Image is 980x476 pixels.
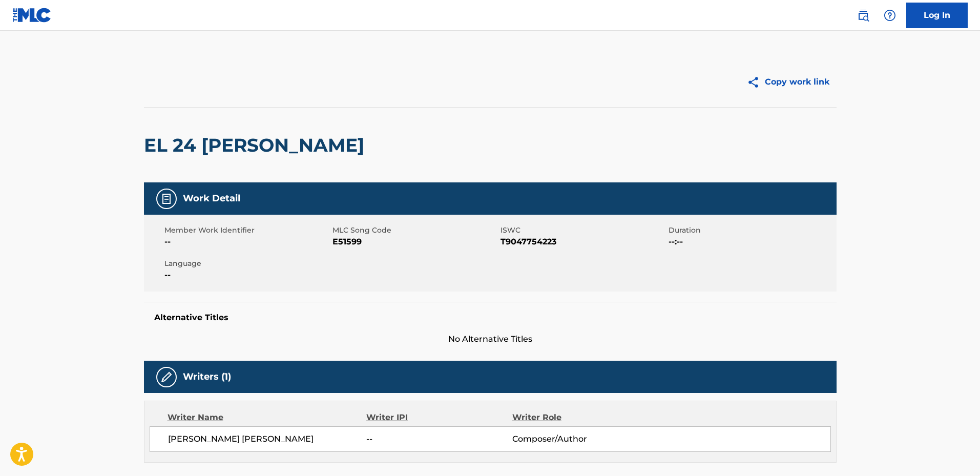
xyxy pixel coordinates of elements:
[164,236,330,248] span: --
[880,5,900,26] div: Help
[512,433,645,445] span: Composer/Author
[12,8,52,23] img: MLC Logo
[144,134,369,157] h2: EL 24 [PERSON_NAME]
[144,333,837,345] span: No Alternative Titles
[183,371,231,383] h5: Writers (1)
[501,236,666,248] span: T9047754223
[168,433,367,445] span: [PERSON_NAME] [PERSON_NAME]
[332,236,498,248] span: E51599
[884,9,896,22] img: help
[154,313,826,323] h5: Alternative Titles
[332,225,498,236] span: MLC Song Code
[747,76,765,89] img: Copy work link
[501,225,666,236] span: ISWC
[669,236,834,248] span: --:--
[740,69,837,95] button: Copy work link
[853,5,873,26] a: Public Search
[906,3,968,28] a: Log In
[164,269,330,281] span: --
[164,225,330,236] span: Member Work Identifier
[183,193,240,204] h5: Work Detail
[168,411,367,424] div: Writer Name
[669,225,834,236] span: Duration
[366,433,512,445] span: --
[857,9,869,22] img: search
[164,258,330,269] span: Language
[160,371,173,383] img: Writers
[512,411,645,424] div: Writer Role
[160,193,173,205] img: Work Detail
[366,411,512,424] div: Writer IPI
